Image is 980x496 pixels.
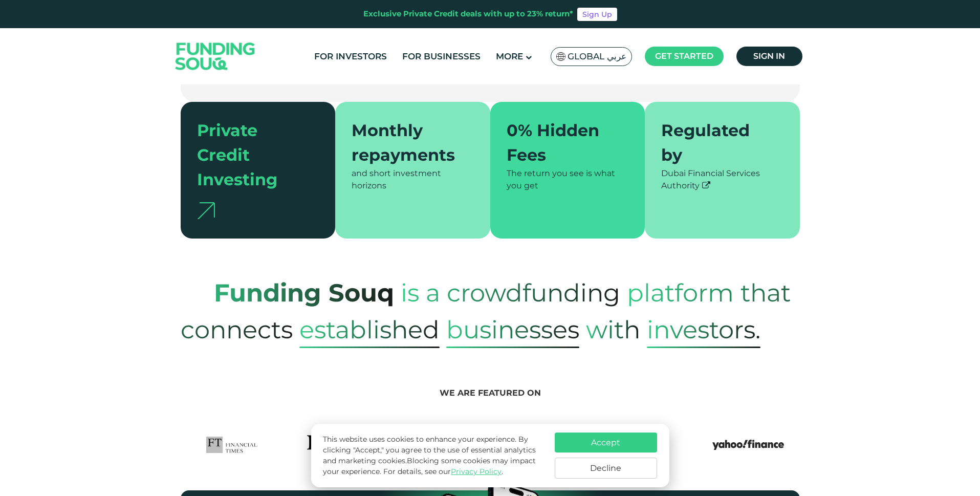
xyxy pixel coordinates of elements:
div: Private Credit Investing [197,118,307,192]
span: is a crowdfunding [401,268,620,318]
span: platform that connects [181,268,791,355]
span: For details, see our . [383,467,503,476]
div: Exclusive Private Credit deals with up to 23% return* [363,8,573,20]
div: Regulated by [661,118,771,167]
span: Businesses [446,311,579,348]
a: For Businesses [400,48,483,65]
span: Global عربي [568,51,626,62]
div: Dubai Financial Services Authority [661,167,783,192]
span: with [586,305,640,355]
img: Yahoo Finance Logo [712,435,784,455]
div: The return you see is what you get [507,167,629,192]
a: Sign Up [577,8,617,21]
img: SA Flag [556,52,565,61]
div: and short investment horizons [352,167,474,192]
span: Blocking some cookies may impact your experience. [323,456,536,476]
span: Get started [655,51,713,61]
img: FTLogo Logo [206,435,258,455]
span: established [299,311,440,348]
span: We are featured on [440,388,541,398]
img: arrow [197,202,215,219]
span: Sign in [753,51,785,61]
img: Logo [165,31,266,82]
a: For Investors [312,48,389,65]
p: This website uses cookies to enhance your experience. By clicking "Accept," you agree to the use ... [323,434,544,477]
div: Monthly repayments [352,118,462,167]
span: Investors. [647,311,760,348]
button: Decline [555,458,657,479]
button: Accept [555,433,657,452]
a: Privacy Policy [451,467,502,476]
img: Forbes Logo [307,435,363,455]
a: Sign in [736,47,802,66]
strong: Funding Souq [214,278,394,308]
div: 0% Hidden Fees [507,118,617,167]
span: More [496,51,523,61]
